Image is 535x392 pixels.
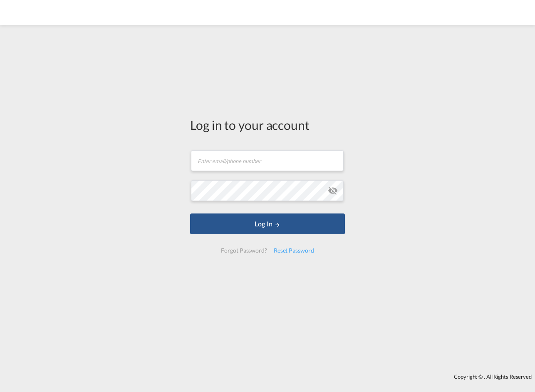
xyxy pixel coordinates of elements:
[218,243,270,258] div: Forgot Password?
[190,213,345,234] button: LOGIN
[270,243,317,258] div: Reset Password
[191,150,344,171] input: Enter email/phone number
[328,186,338,196] md-icon: icon-eye-off
[190,116,345,134] div: Log in to your account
